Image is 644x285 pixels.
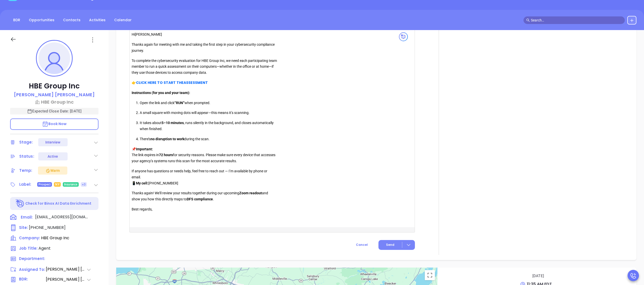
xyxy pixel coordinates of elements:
[347,240,377,250] button: Cancel
[10,82,98,91] p: HBE Group Inc
[132,146,277,164] p: 📌 The link expires in for security reasons. Please make sure every device that accesses your agen...
[29,225,66,230] span: [PHONE_NUMBER]
[132,32,135,36] span: Hi
[151,137,184,141] strong: no disruption to work
[19,256,45,261] span: Department:
[136,181,148,185] strong: My cell:
[38,182,51,187] span: Prospect
[19,153,34,160] div: Status:
[132,190,277,202] p: Thanks again! We’ll review your results together during our upcoming and show you how this direct...
[19,225,28,230] span: Site :
[174,101,185,105] strong: “RUN”
[26,16,57,24] a: Opportunities
[46,276,86,283] span: [PERSON_NAME] [PERSON_NAME]
[16,199,25,208] img: Ai-Enrich-DaqCidB-.svg
[38,42,70,74] img: profile-user
[14,91,95,99] a: [PERSON_NAME] [PERSON_NAME]
[46,266,86,272] span: [PERSON_NAME] [PERSON_NAME]
[378,240,415,250] button: Send
[86,16,109,24] a: Activities
[132,206,277,219] p: Best regards,
[445,273,631,279] p: [DATE]
[140,110,277,116] p: A small square with moving dots will appear—this means it’s scanning.
[19,246,37,251] span: Job Title:
[162,121,184,125] strong: 5–10 minutes
[136,80,208,85] a: CLICK HERE TO START THEASSESSMENT
[60,16,84,24] a: Contacts
[111,16,135,24] a: Calendar
[386,243,394,247] span: Send
[25,201,91,206] p: Check for Binox AI Data Enrichment
[140,136,277,142] p: There’s during the scan.
[64,182,77,187] span: Insurance
[41,235,69,241] span: HBE Group Inc
[82,182,86,187] span: +3
[140,100,277,106] p: Open the link and click when prompted.
[48,152,58,160] div: Active
[132,168,277,186] p: If anyone has questions or needs help, feel free to reach out — I’m available by phone or email. ...
[45,168,60,174] div: Warm
[10,108,98,114] p: Expected Close Date: [DATE]
[38,245,51,251] span: Agent
[132,58,277,76] p: To complete the cybersecurity evaluation for HBE Group Inc, we need each participating team membe...
[136,147,153,151] strong: Important:
[140,120,277,132] p: It takes about , runs silently in the background, and closes automatically when finished.
[239,191,262,195] strong: Zoom readout
[356,243,368,247] span: Cancel
[19,267,45,273] span: Assigned To:
[10,99,98,105] a: HBE Group Inc
[19,181,31,188] div: Label:
[159,153,173,157] strong: 72 hours
[399,32,408,41] img: svg%3e
[132,80,277,86] p: 👉
[21,214,33,221] span: Email:
[55,182,59,187] span: NY
[19,235,40,241] span: Company:
[19,276,45,283] span: BDR:
[19,167,32,174] div: Temp:
[135,32,162,36] span: [PERSON_NAME]
[132,42,277,54] p: Thanks again for meeting with me and taking the first step in your cybersecurity compliance journey.
[19,138,33,146] div: Stage:
[132,91,190,95] strong: Instructions (for you and your team):
[425,270,435,280] button: Toggle fullscreen view
[45,138,61,146] div: Interview
[187,197,213,201] strong: DFS compliance
[14,91,95,98] p: [PERSON_NAME] [PERSON_NAME]
[531,17,622,23] input: Search…
[526,18,530,22] span: search
[35,214,88,220] span: [EMAIL_ADDRESS][DOMAIN_NAME]
[10,16,23,24] a: BDR
[42,121,67,126] span: Book Now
